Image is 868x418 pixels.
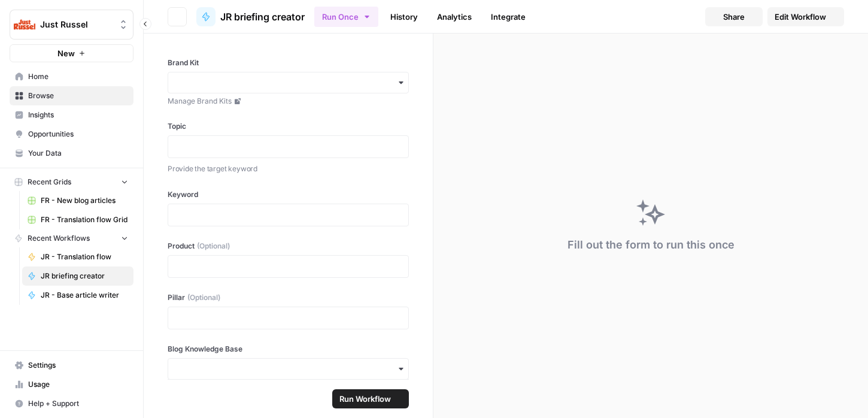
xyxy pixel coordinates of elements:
[168,121,409,132] label: Topic
[10,356,133,375] a: Settings
[168,344,409,355] label: Blog Knowledge Base
[383,7,425,26] a: History
[41,290,128,301] span: JR - Base article writer
[10,10,133,40] button: Workspace: Just Russel
[28,379,128,390] span: Usage
[28,398,128,409] span: Help + Support
[168,241,409,252] label: Product
[767,7,844,26] a: Edit Workflow
[314,7,378,27] button: Run Once
[10,86,133,105] a: Browse
[10,394,133,413] button: Help + Support
[28,148,128,159] span: Your Data
[168,163,409,175] p: Provide the target keyword
[40,19,113,31] span: Just Russel
[28,233,90,244] span: Recent Workflows
[723,11,745,23] span: Share
[187,292,220,303] span: (Optional)
[567,237,735,253] div: Fill out the form to run this once
[41,271,128,281] span: JR briefing creator
[10,105,133,125] a: Insights
[430,7,479,26] a: Analytics
[28,360,128,371] span: Settings
[41,252,128,262] span: JR - Translation flow
[22,210,133,229] a: FR - Translation flow Grid
[197,241,230,252] span: (Optional)
[28,90,128,101] span: Browse
[10,44,133,62] button: New
[705,7,763,26] button: Share
[10,144,133,163] a: Your Data
[10,125,133,144] a: Opportunities
[28,129,128,140] span: Opportunities
[10,229,133,247] button: Recent Workflows
[168,57,409,68] label: Brand Kit
[14,14,35,35] img: Just Russel Logo
[168,292,409,303] label: Pillar
[28,71,128,82] span: Home
[10,67,133,86] a: Home
[28,110,128,120] span: Insights
[484,7,533,26] a: Integrate
[22,191,133,210] a: FR - New blog articles
[22,266,133,286] a: JR briefing creator
[10,375,133,394] a: Usage
[339,393,391,405] span: Run Workflow
[775,11,826,23] span: Edit Workflow
[41,214,128,225] span: FR - Translation flow Grid
[22,286,133,305] a: JR - Base article writer
[28,177,71,187] span: Recent Grids
[168,189,409,200] label: Keyword
[196,7,305,26] a: JR briefing creator
[220,10,305,24] span: JR briefing creator
[41,195,128,206] span: FR - New blog articles
[168,96,409,107] a: Manage Brand Kits
[22,247,133,266] a: JR - Translation flow
[332,389,409,408] button: Run Workflow
[10,173,133,191] button: Recent Grids
[57,47,75,59] span: New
